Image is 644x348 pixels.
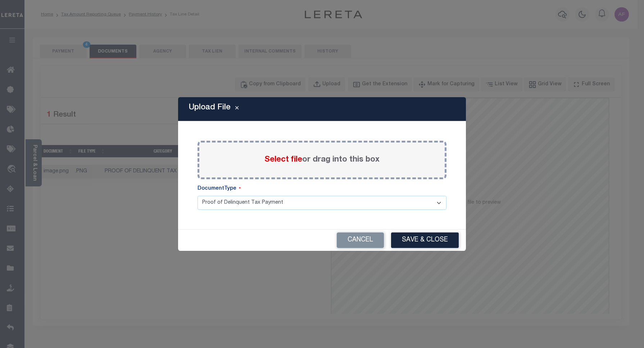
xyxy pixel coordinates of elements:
label: or drag into this box [264,154,380,166]
span: Select file [264,156,302,164]
button: Cancel [337,232,384,248]
button: Save & Close [391,232,459,248]
h5: Upload File [189,103,231,112]
label: DocumentType [198,185,241,193]
button: Close [231,105,243,113]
